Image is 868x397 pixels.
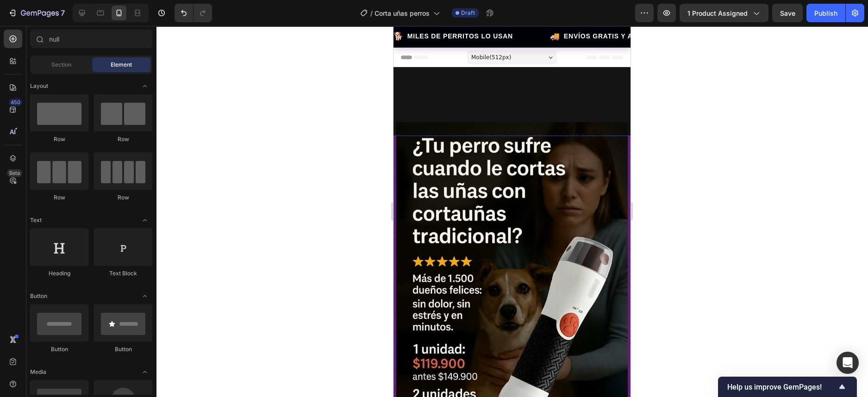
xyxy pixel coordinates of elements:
[137,79,152,93] span: Toggle open
[30,193,88,202] div: Row
[806,4,845,22] button: Publish
[94,193,152,202] div: Row
[51,61,71,69] span: Section
[680,4,768,22] button: 1 product assigned
[30,135,88,143] div: Row
[30,368,46,376] span: Media
[30,292,47,300] span: Button
[4,4,69,22] button: 7
[837,352,859,374] div: Open Intercom Messenger
[175,4,212,22] div: Undo/Redo
[461,9,475,17] span: Draft
[9,99,22,106] div: 450
[727,383,837,391] span: Help us improve GemPages!
[30,216,42,224] span: Text
[111,61,132,69] span: Element
[137,365,152,379] span: Toggle open
[375,8,430,18] span: Corta uñas perros
[7,169,22,177] div: Beta
[94,135,152,143] div: Row
[30,30,152,48] input: null
[137,289,152,304] span: Toggle open
[393,26,631,397] iframe: Design area
[94,269,152,278] div: Text Block
[30,269,88,278] div: Heading
[30,82,48,90] span: Layout
[137,213,152,228] span: Toggle open
[370,8,373,18] span: /
[30,345,88,354] div: Button
[687,8,748,18] span: 1 product assigned
[61,7,65,19] p: 7
[772,4,803,22] button: Save
[814,8,837,18] div: Publish
[94,345,152,354] div: Button
[727,381,848,392] button: Show survey - Help us improve GemPages!
[780,9,795,17] span: Save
